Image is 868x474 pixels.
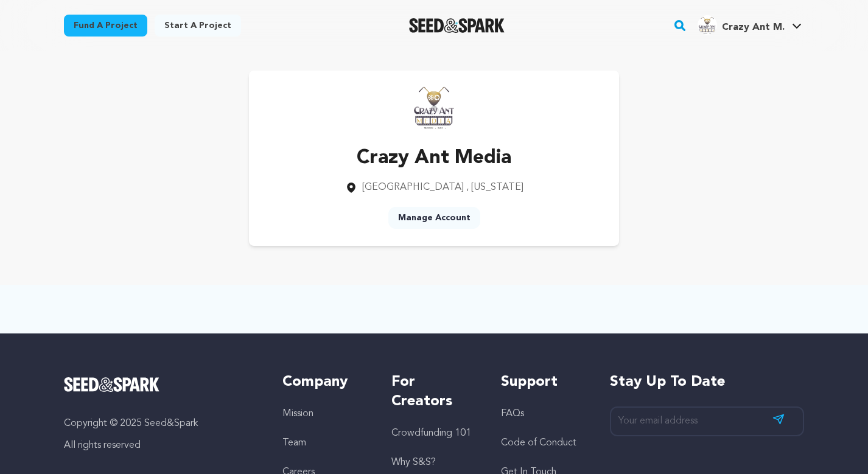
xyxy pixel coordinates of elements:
[610,372,804,392] h5: Stay up to date
[610,406,804,436] input: Your email address
[501,372,586,392] h5: Support
[466,183,523,192] span: , [US_STATE]
[64,416,258,431] p: Copyright © 2025 Seed&Spark
[698,15,785,35] div: Crazy Ant M.'s Profile
[410,83,458,131] img: https://seedandspark-static.s3.us-east-2.amazonaws.com/images/User/000/888/753/medium/CrazyAnt%20...
[501,409,524,419] a: FAQs
[345,144,523,173] p: Crazy Ant Media
[409,18,505,33] a: Seed&Spark Homepage
[388,207,480,229] a: Manage Account
[64,377,258,392] a: Seed&Spark Homepage
[362,183,464,192] span: [GEOGRAPHIC_DATA]
[698,15,717,35] img: CrazyAnt%20Media%20Logo.png
[391,372,476,411] h5: For Creators
[695,13,804,38] span: Crazy Ant M.'s Profile
[282,438,306,448] a: Team
[155,15,241,37] a: Start a project
[695,13,804,35] a: Crazy Ant M.'s Profile
[501,438,576,448] a: Code of Conduct
[409,18,505,33] img: Seed&Spark Logo Dark Mode
[391,428,471,438] a: Crowdfunding 101
[282,409,313,419] a: Mission
[64,438,258,453] p: All rights reserved
[64,377,159,392] img: Seed&Spark Logo
[722,23,785,32] span: Crazy Ant M.
[64,15,147,37] a: Fund a project
[282,372,367,392] h5: Company
[391,458,436,467] a: Why S&S?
